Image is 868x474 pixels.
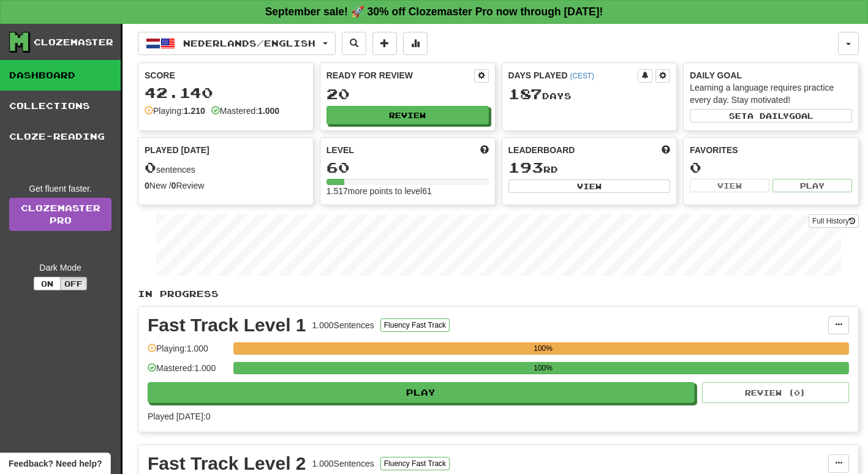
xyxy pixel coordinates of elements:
p: In Progress [138,288,859,300]
div: Fast Track Level 2 [148,454,306,473]
button: View [690,179,769,192]
div: 42.140 [145,85,307,100]
button: Review [326,106,489,124]
div: Ready for Review [326,69,474,81]
button: Review (0) [702,382,849,403]
div: 100% [237,342,849,355]
div: Score [145,69,307,81]
span: 193 [508,159,543,176]
div: Mastered: [211,105,279,117]
button: Fluency Fast Track [380,318,450,332]
button: Full History [809,214,859,228]
span: Score more points to level up [480,144,489,156]
div: Daily Goal [690,69,852,81]
span: Played [DATE]: 0 [148,412,210,421]
span: Open feedback widget [9,457,102,470]
div: 20 [326,86,489,102]
span: Nederlands / English [183,38,315,48]
span: a daily [747,111,789,120]
button: Off [60,277,87,290]
button: On [34,277,61,290]
span: 187 [508,85,542,102]
div: 1.000 Sentences [312,457,374,470]
div: Dark Mode [9,261,111,274]
div: Playing: [145,105,205,117]
div: Clozemaster [34,36,113,48]
div: 100% [237,362,849,374]
strong: September sale! 🚀 30% off Clozemaster Pro now through [DATE]! [265,6,603,18]
button: View [508,179,671,193]
button: Search sentences [342,32,366,55]
button: More stats [403,32,428,55]
div: Favorites [690,144,852,156]
span: Leaderboard [508,144,575,156]
div: 1.000 Sentences [312,319,374,331]
span: Played [DATE] [145,144,209,156]
div: 60 [326,160,489,175]
div: 1.517 more points to level 61 [326,185,489,197]
button: Play [772,179,852,192]
button: Seta dailygoal [690,109,852,122]
div: rd [508,160,671,176]
a: (CEST) [570,72,594,80]
div: Day s [508,86,671,102]
div: Days Played [508,69,638,81]
div: Learning a language requires practice every day. Stay motivated! [690,81,852,106]
strong: 0 [145,181,149,190]
span: This week in points, UTC [662,144,670,156]
button: Nederlands/English [138,32,336,55]
a: ClozemasterPro [9,198,111,231]
strong: 0 [172,181,176,190]
button: Fluency Fast Track [380,457,450,470]
div: Mastered: 1.000 [148,362,227,382]
div: New / Review [145,179,307,192]
div: Get fluent faster. [9,182,111,195]
div: Playing: 1.000 [148,342,227,363]
button: Add sentence to collection [372,32,397,55]
span: 0 [145,159,156,176]
div: Fast Track Level 1 [148,316,306,334]
strong: 1.210 [184,106,205,116]
div: 0 [690,160,852,175]
span: Level [326,144,354,156]
button: Play [148,382,695,403]
div: sentences [145,160,307,176]
strong: 1.000 [258,106,279,116]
